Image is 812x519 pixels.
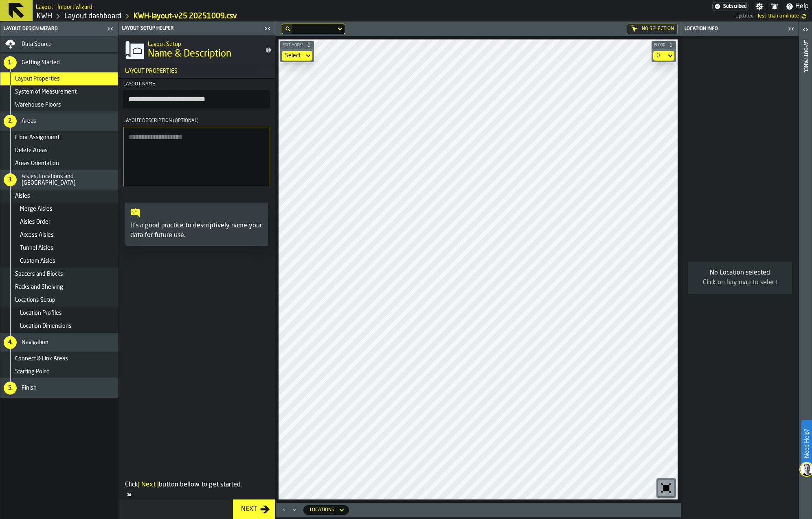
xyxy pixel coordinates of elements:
div: Location Info [683,26,786,32]
header: Location Info [681,22,799,36]
span: Aisles Order [20,219,50,225]
li: menu Connect & Link Areas [0,352,118,365]
button: button-Next [233,499,275,519]
span: Merge Aisles [20,206,53,212]
button: button- [280,41,314,49]
div: 4. [4,336,17,349]
div: title-Name & Description [119,35,275,65]
li: menu Locations Setup [0,294,118,307]
li: menu Aisles Order [0,216,118,229]
span: Racks and Shelving [15,284,63,290]
button: Maximize [279,506,289,514]
div: Menu Subscription [712,2,748,11]
span: | Next | [138,482,159,488]
div: DropdownMenuValue-locations [303,505,349,515]
li: menu Aisles [0,190,118,203]
span: Aisles [15,193,30,199]
li: menu Location Profiles [0,307,118,320]
label: button-toggle-Help [782,2,812,11]
span: Floor [652,43,667,48]
div: 2. [4,115,17,128]
span: Delete Areas [15,147,48,154]
header: Layout Setup Helper [119,22,275,35]
li: menu Merge Aisles [0,203,118,216]
span: Aisles, Locations and [GEOGRAPHIC_DATA] [22,173,114,186]
li: menu Navigation [0,333,118,352]
li: menu Areas [0,111,118,131]
li: menu Starting Point [0,365,118,378]
div: Next [238,504,260,514]
label: button-toggle-Settings [752,2,767,11]
label: button-toggle-Open [800,23,811,38]
div: 1. [4,56,17,69]
div: 3. [4,173,17,186]
button: button- [652,41,676,49]
div: DropdownMenuValue-default-floor [653,51,674,61]
span: Data Source [22,41,52,48]
textarea: Layout Description (Optional) [123,127,270,186]
li: menu Delete Areas [0,144,118,157]
li: menu Racks and Shelving [0,281,118,294]
li: menu Getting Started [0,53,118,72]
span: Layout Properties [119,68,178,74]
li: menu Custom Aisles [0,255,118,268]
div: button-toolbar-undefined [656,478,676,498]
header: Layout panel [799,22,812,519]
p: Click button bellow to get started. [125,480,268,490]
a: link-to-/wh/i/4fb45246-3b77-4bb5-b880-c337c3c5facb/import/layout/a6fb54f7-2798-41aa-8e6f-23365ec8... [134,12,237,21]
span: Connect & Link Areas [15,355,68,362]
span: Help [795,2,809,11]
span: Getting Started [22,59,60,66]
li: menu Aisles, Locations and Bays [0,170,118,190]
div: DropdownMenuValue-none [285,52,301,59]
div: No Location selected [694,268,786,278]
div: 5. [4,382,17,395]
li: menu Data Source [0,36,118,53]
span: Name & Description [148,48,231,61]
span: Areas [22,118,36,124]
div: hide filter [285,26,290,31]
span: Access Aisles [20,232,54,238]
div: Layout Name [123,81,270,87]
span: Finish [22,385,37,391]
input: button-toolbar-Layout Name [123,90,270,108]
span: Updated: [735,13,755,19]
button: Minimize [290,506,299,514]
span: Floor Assignment [15,134,59,141]
span: Tunnel Aisles [20,245,53,251]
span: Layout Description (Optional) [123,118,199,123]
header: Layout Design Wizard [0,22,118,36]
div: DropdownMenuValue-default-floor [656,52,663,59]
div: Click on bay map to select [694,278,786,288]
h2: Sub Title [148,39,259,48]
span: Location Dimensions [20,323,72,329]
span: Locations Setup [15,297,55,303]
li: menu Floor Assignment [0,131,118,144]
span: Areas Orientation [15,160,59,167]
a: link-to-/wh/i/4fb45246-3b77-4bb5-b880-c337c3c5facb/designer [64,12,121,21]
span: System of Measurement [15,89,77,95]
li: menu Tunnel Aisles [0,242,118,255]
div: Layout panel [803,38,808,517]
div: DropdownMenuValue-none [282,51,312,61]
svg: Reset zoom and position [660,482,673,495]
label: Need Help? [802,421,811,466]
div: Layout Setup Helper [120,26,262,31]
span: Starting Point [15,369,49,375]
span: Subscribed [723,4,746,9]
span: Location Profiles [20,310,62,316]
li: menu Layout Properties [0,72,118,85]
span: Navigation [22,339,48,346]
li: menu Warehouse Floors [0,98,118,111]
h3: title-section-Layout Properties [119,65,275,78]
label: button-toggle-Close me [105,24,116,34]
li: menu Location Dimensions [0,320,118,333]
label: button-toggle-Close me [786,24,797,34]
label: button-toolbar-Layout Name [123,81,270,108]
span: Custom Aisles [20,258,55,264]
a: link-to-/wh/i/4fb45246-3b77-4bb5-b880-c337c3c5facb/settings/billing [712,2,748,11]
div: DropdownMenuValue-locations [310,507,334,513]
li: menu System of Measurement [0,85,118,98]
span: 09/10/2025, 15.04.59 [758,13,799,19]
div: Layout Design Wizard [2,26,105,32]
